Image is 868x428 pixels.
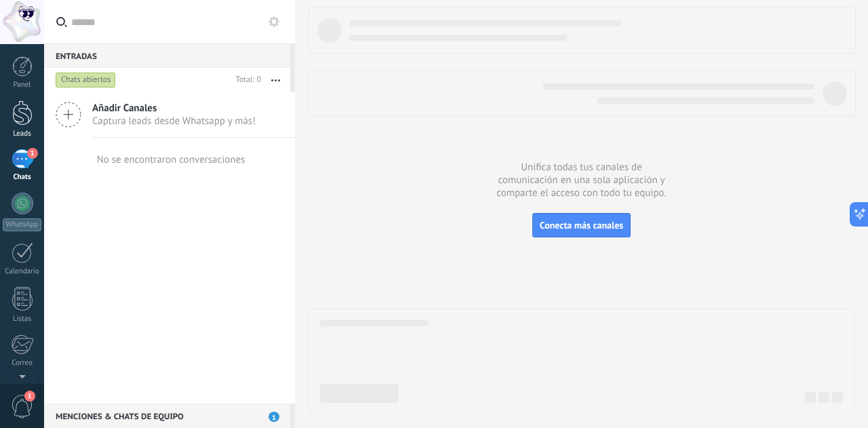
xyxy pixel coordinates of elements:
div: Chats [3,173,42,182]
button: Conecta más canales [532,213,631,237]
div: Menciones & Chats de equipo [44,404,290,428]
div: Panel [3,81,42,90]
div: WhatsApp [3,218,41,231]
div: Correo [3,359,42,368]
div: No se encontraron conversaciones [97,153,245,166]
div: Total: 0 [231,73,261,87]
div: Listas [3,315,42,324]
div: Calendario [3,267,42,276]
span: Captura leads desde Whatsapp y más! [92,115,256,128]
div: Leads [3,130,42,138]
div: Chats abiertos [56,72,116,88]
span: Añadir Canales [92,102,256,115]
button: Más [261,68,290,92]
span: Conecta más canales [540,219,623,231]
span: 1 [269,412,279,422]
div: Entradas [44,43,290,68]
span: 1 [27,148,38,159]
span: 1 [24,391,35,402]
